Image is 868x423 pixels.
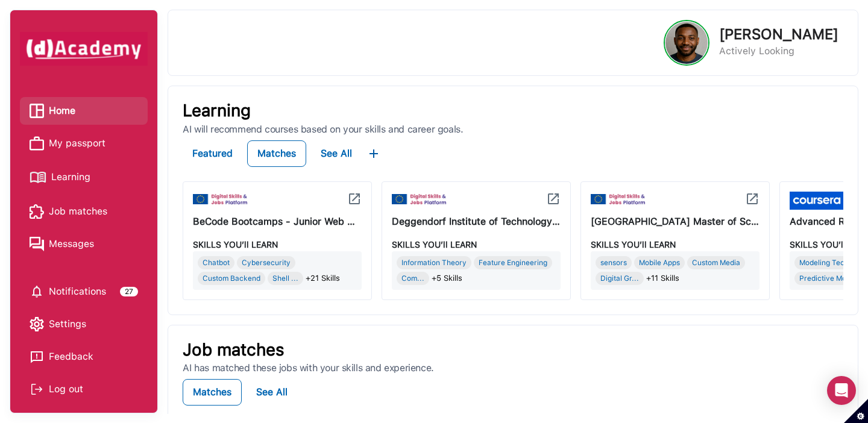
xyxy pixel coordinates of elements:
div: Chatbot [198,256,234,269]
div: Matches [257,146,296,161]
span: Settings [49,315,86,333]
img: icon [790,192,844,210]
img: Messages icon [30,237,44,251]
a: Learning iconLearning [30,167,138,188]
div: Custom Backend [198,272,265,285]
img: Learning icon [30,167,46,188]
div: See All [321,146,352,161]
span: +11 Skills [646,272,679,285]
a: Home iconHome [30,102,138,120]
img: My passport icon [30,136,44,151]
a: Messages iconMessages [30,235,138,253]
button: Matches [247,140,306,167]
div: Matches [193,385,231,399]
div: Cybersecurity [237,256,295,269]
span: Home [49,102,75,120]
img: Home icon [30,104,44,118]
span: Messages [49,235,94,253]
div: SKILLS YOU’ll LEARN [193,239,362,251]
span: Learning [51,168,90,186]
div: Information Theory [397,256,471,269]
img: setting [30,284,44,299]
div: Featured [192,146,233,161]
button: Matches [183,379,242,406]
div: See All [256,385,288,399]
span: Notifications [49,283,106,301]
p: Actively Looking [719,44,838,58]
div: Feature Engineering [474,256,552,269]
img: icon [193,194,247,204]
img: icon [347,192,362,206]
p: AI will recommend courses based on your skills and career goals. [183,124,843,136]
div: 27 [120,287,138,296]
img: icon [745,192,759,206]
a: Job matches iconJob matches [30,202,138,221]
img: Log out [30,382,44,396]
div: Shell ... [268,272,303,285]
div: BeCode Bootcamps - Junior Web Developer, AI, DevSecOps [193,215,362,229]
button: Featured [183,140,242,167]
img: ... [366,146,381,161]
div: Open Intercom Messenger [827,376,856,405]
button: See All [247,379,297,406]
div: sensors [596,256,632,269]
img: setting [30,317,44,331]
div: Digital Gr... [596,272,644,285]
p: AI has matched these jobs with your skills and experience. [183,362,843,374]
img: icon [591,194,645,204]
div: SKILLS YOU’ll LEARN [591,239,759,251]
img: Profile [665,22,708,64]
p: Job matches [183,340,843,360]
div: Custom Media [687,256,745,269]
img: Job matches icon [30,204,44,219]
img: icon [392,194,446,204]
div: SKILLS YOU’ll LEARN [392,239,561,251]
div: Technical University of Denmark Master of Science in Human-Centred Artificial Intelligence [591,215,759,229]
img: feedback [30,349,44,364]
p: [PERSON_NAME] [719,27,838,42]
span: +5 Skills [432,272,462,285]
span: Job matches [49,202,107,221]
a: Feedback [30,348,138,366]
div: Deggendorf Institute of Technology Master of Science in Artificial Intelligence and Data Science [392,215,561,229]
div: Log out [30,380,138,398]
div: Mobile Apps [634,256,685,269]
button: See All [311,140,362,167]
a: My passport iconMy passport [30,134,138,152]
div: Com... [397,272,429,285]
p: Learning [183,101,843,121]
span: +21 Skills [306,272,340,285]
img: icon [546,192,561,206]
button: Set cookie preferences [844,399,868,423]
img: dAcademy [20,32,148,66]
span: My passport [49,134,105,152]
